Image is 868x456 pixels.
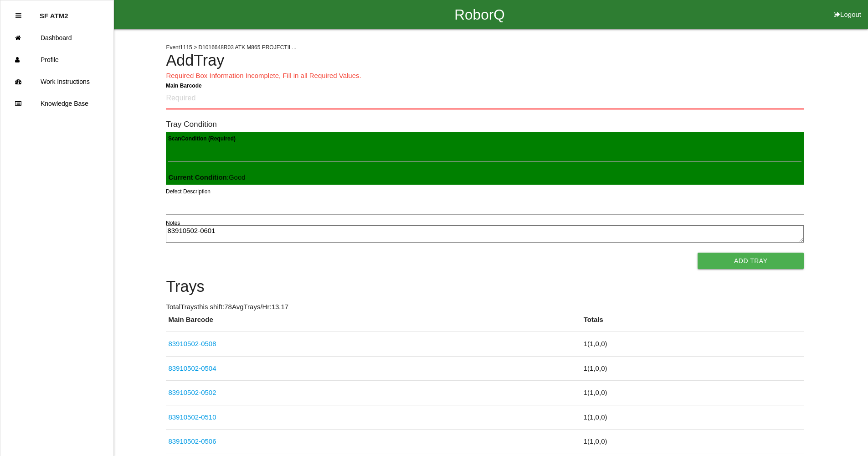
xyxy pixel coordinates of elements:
[166,52,804,69] h4: Add Tray
[166,44,296,51] span: Event 1115 > D1016648R03 ATK M865 PROJECTIL...
[168,173,245,181] span: : Good
[168,413,216,421] a: 83910502-0510
[168,173,226,181] b: Current Condition
[166,82,202,88] b: Main Barcode
[0,49,113,71] a: Profile
[168,135,236,141] b: Scan Condition (Required)
[168,340,216,347] a: 83910502-0508
[581,315,804,332] th: Totals
[15,5,21,27] div: Close
[166,187,211,196] label: Defect Description
[166,315,581,332] th: Main Barcode
[166,278,804,295] h4: Trays
[166,120,804,129] h6: Tray Condition
[0,71,113,93] a: Work Instructions
[581,381,804,405] td: 1 ( 1 , 0 , 0 )
[581,356,804,381] td: 1 ( 1 , 0 , 0 )
[581,332,804,357] td: 1 ( 1 , 0 , 0 )
[40,5,68,20] p: SF ATM2
[581,405,804,430] td: 1 ( 1 , 0 , 0 )
[0,93,113,114] a: Knowledge Base
[168,437,216,445] a: 83910502-0506
[166,302,804,312] p: Total Trays this shift: 78 Avg Trays /Hr: 13.17
[168,364,216,372] a: 83910502-0504
[166,88,804,109] input: Required
[166,219,180,227] label: Notes
[168,389,216,396] a: 83910502-0502
[0,27,113,49] a: Dashboard
[698,253,804,269] button: Add Tray
[166,71,804,81] p: Required Box Information Incomplete, Fill in all Required Values.
[581,430,804,454] td: 1 ( 1 , 0 , 0 )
